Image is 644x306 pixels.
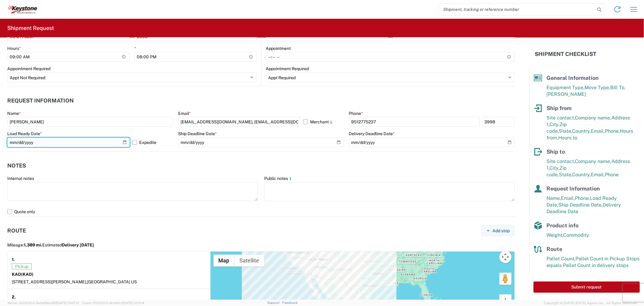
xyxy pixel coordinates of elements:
[56,301,79,305] span: [DATE] 11:47:12
[605,128,620,134] span: Phone,
[499,251,511,263] button: Map camera controls
[439,4,595,15] input: Shipment, tracking or reference number
[546,85,585,90] span: Equipment Type,
[42,243,94,247] span: Estimated
[558,202,603,208] span: Ship Deadline Date,
[482,117,515,127] input: Ext
[544,300,637,306] span: Copyright © [DATE]-[DATE] Agistix Inc., All Rights Reserved
[12,256,15,263] strong: 1.
[546,115,575,121] span: Site contact,
[7,228,26,234] h2: Route
[178,111,191,116] label: Email
[559,172,572,177] span: State,
[563,232,589,238] span: Commodity
[546,185,600,192] span: Request Information
[533,282,640,293] button: Submit request
[266,66,309,71] label: Appointment Required
[21,272,34,277] span: (KAO)
[7,46,21,51] label: Hours
[549,122,559,127] span: City,
[12,293,16,301] strong: 2.
[12,263,32,269] span: Pickup
[572,172,591,177] span: Country,
[132,138,173,147] label: Expedite
[535,50,596,58] h2: Shipment Checklist
[575,195,590,201] span: Phone,
[546,91,586,97] span: [PERSON_NAME]
[12,279,87,284] span: [STREET_ADDRESS][PERSON_NAME],
[7,111,21,116] label: Name
[549,165,559,171] span: City,
[546,246,562,252] span: Route
[7,98,74,104] h2: Request Information
[558,135,577,141] span: Hours to
[575,115,611,121] span: Company name,
[235,255,264,267] button: Show satellite imagery
[591,172,605,177] span: Email,
[12,272,34,277] strong: KAO
[267,301,282,304] a: Support
[7,176,34,181] label: Internal notes
[546,222,578,229] span: Product info
[575,158,611,164] span: Company name,
[7,131,42,136] label: Load Ready Date
[546,105,572,111] span: Ship from
[499,273,511,285] button: Drag Pegman onto the map to open Street View
[123,301,144,305] span: [DATE] 12:11:14
[591,128,605,134] span: Email,
[87,279,137,284] span: [GEOGRAPHIC_DATA] US
[7,301,79,305] span: Server: 2025.20.0-5efa686e39f
[546,256,639,268] span: Pallet Count in Pickup Stops equals Pallet Count in delivery stops
[492,228,510,234] span: Add stop
[546,158,575,164] span: Site contact,
[213,255,235,267] button: Show street map
[546,195,561,201] span: Name,
[62,243,94,247] span: Delivery [DATE]
[481,225,515,236] button: Add stop
[546,232,563,238] span: Weight,
[7,24,54,32] h2: Shipment Request
[7,243,42,247] span: Mileage:
[561,195,575,201] span: Email,
[605,172,619,177] span: Phone
[7,163,26,169] h2: Notes
[178,131,217,136] label: Ship Deadline Date
[264,176,293,181] label: Public notes
[546,148,565,155] span: Ship to
[303,117,344,127] label: Merchant
[349,111,363,116] label: Phone
[572,128,591,134] span: Country,
[24,243,42,247] span: 1,389 mi.
[559,128,572,134] span: State,
[7,66,50,71] label: Appointment Required
[282,301,298,304] a: Feedback
[610,85,626,90] span: Bill To,
[546,256,575,262] span: Pallet Count,
[7,207,515,216] label: Quote only
[585,85,610,90] span: Move Type,
[546,75,599,81] span: General Information
[82,301,144,305] span: Client: 2025.20.0-8c6e0cf
[266,46,291,51] label: Appointment
[349,131,395,136] label: Delivery Deadline Date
